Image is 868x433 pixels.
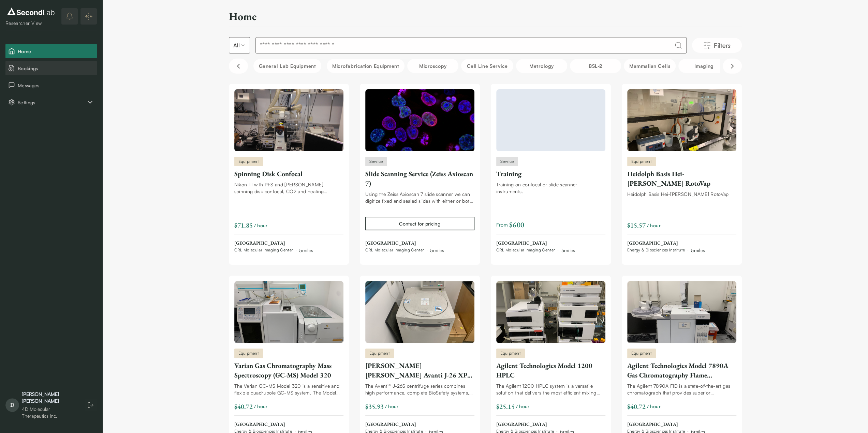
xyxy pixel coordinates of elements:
span: / hour [254,222,268,229]
img: logo [5,6,56,17]
div: $71.85 [234,220,253,230]
div: 5 miles [561,247,575,254]
span: Equipment [631,350,652,356]
div: Varian Gas Chromatography Mass Spectroscopy (GC-MS) Model 320 [234,361,343,380]
img: Beckman Coulter Avanti J-26 XP Centrifuge [365,281,474,343]
span: [GEOGRAPHIC_DATA] [234,421,312,428]
button: Expand/Collapse sidebar [80,8,97,25]
div: Spinning Disk Confocal [234,169,343,179]
div: $25.15 [496,402,515,411]
span: [GEOGRAPHIC_DATA] [496,421,574,428]
span: / hour [647,403,661,410]
span: Settings [18,99,86,106]
img: Agilent Technologies Model 7890A Gas Chromatography Flame Ionization Detector [627,281,736,343]
div: Using the Zeiss Axioscan 7 slide scanner we can digitize fixed and sealed slides with either or b... [365,191,474,204]
span: / hour [647,222,661,229]
span: From [496,220,525,230]
div: Training on confocal or slide scanner instruments. [496,181,605,195]
span: CRL Molecular Imaging Center [365,247,424,253]
div: The Varian GC-MS Model 320 is a sensitive and flexible quadrupole GC-MS system. The Model 320 pro... [234,383,343,396]
span: D [5,398,19,412]
div: [PERSON_NAME] [PERSON_NAME] [22,391,78,404]
div: Heidolph Basis Hei-[PERSON_NAME] RotoVap [627,191,736,198]
span: Equipment [631,158,652,165]
div: $35.93 [365,402,384,411]
div: Researcher View [5,20,56,27]
span: [GEOGRAPHIC_DATA] [627,240,705,247]
span: Filters [714,41,731,50]
button: General Lab equipment [253,59,322,73]
span: Equipment [500,350,521,356]
span: / hour [254,403,268,410]
span: CRL Molecular Imaging Center [496,247,555,253]
button: Scroll right [723,59,742,74]
img: Slide Scanning Service (Zeiss Axioscan 7) [365,89,474,151]
button: Scroll left [229,59,248,74]
div: 5 miles [691,247,705,254]
div: The Agilent 1200 HPLC system is a versatile solution that delivers the most efficient mixing and ... [496,383,605,396]
img: Varian Gas Chromatography Mass Spectroscopy (GC-MS) Model 320 [234,281,343,343]
img: Agilent Technologies Model 1200 HPLC [496,281,605,343]
div: $40.72 [234,402,253,411]
button: Log out [85,399,97,411]
button: BSL-2 [570,59,621,73]
span: Service [369,158,383,165]
button: Cell line service [461,59,513,73]
div: $15.57 [627,220,646,230]
div: $40.72 [627,402,646,411]
span: Equipment [238,158,259,165]
div: 4D Molecular Therapeutics Inc. [22,406,78,419]
button: Home [5,44,97,58]
span: Energy & Biosciences Institute [627,247,685,253]
span: [GEOGRAPHIC_DATA] [627,421,705,428]
button: Mammalian Cells [624,59,676,73]
button: Messages [5,78,97,92]
span: $ 600 [509,220,524,230]
span: [GEOGRAPHIC_DATA] [365,240,444,247]
div: Contact for pricing [399,220,440,227]
a: Spinning Disk ConfocalEquipmentSpinning Disk ConfocalNikon TI with PFS and [PERSON_NAME] spinning... [234,89,343,254]
span: [GEOGRAPHIC_DATA] [496,240,575,247]
button: Microscopy [407,59,458,73]
img: Heidolph Basis Hei-VAP HL RotoVap [627,89,736,151]
a: Heidolph Basis Hei-VAP HL RotoVapEquipmentHeidolph Basis Hei-[PERSON_NAME] RotoVapHeidolph Basis ... [627,89,736,254]
div: [PERSON_NAME] [PERSON_NAME] Avanti J-26 XP Centrifuge [365,361,474,380]
span: / hour [516,403,530,410]
button: notifications [61,8,78,25]
div: 5 miles [430,247,444,254]
div: Agilent Technologies Model 1200 HPLC [496,361,605,380]
div: 5 miles [299,247,313,254]
img: Spinning Disk Confocal [234,89,343,151]
div: Training [496,169,605,179]
span: Bookings [18,65,94,72]
div: The Avanti® J-26S centrifuge series combines high performance, complete BioSafety systems, and lo... [365,383,474,396]
h2: Home [229,10,256,23]
span: Service [500,158,514,165]
div: Settings sub items [5,95,97,109]
a: ServiceTrainingTraining on confocal or slide scanner instruments.From $600[GEOGRAPHIC_DATA]CRL Mo... [496,89,605,254]
div: Heidolph Basis Hei-[PERSON_NAME] RotoVap [627,169,736,188]
a: Slide Scanning Service (Zeiss Axioscan 7)ServiceSlide Scanning Service (Zeiss Axioscan 7)Using th... [365,89,474,254]
button: Bookings [5,61,97,75]
button: Settings [5,95,97,109]
span: [GEOGRAPHIC_DATA] [365,421,443,428]
span: [GEOGRAPHIC_DATA] [234,240,313,247]
div: Agilent Technologies Model 7890A Gas Chromatography Flame Ionization Detector [627,361,736,380]
button: Select listing type [229,37,250,53]
span: CRL Molecular Imaging Center [234,247,293,253]
button: Microfabrication Equipment [327,59,404,73]
span: / hour [385,403,399,410]
button: Imaging [678,59,730,73]
button: Filters [692,38,742,53]
span: Messages [18,82,94,89]
span: Equipment [369,350,390,356]
span: Equipment [238,350,259,356]
div: Nikon TI with PFS and [PERSON_NAME] spinning disk confocal, CO2 and heating incubation chamber wi... [234,181,343,195]
span: Home [18,48,94,55]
